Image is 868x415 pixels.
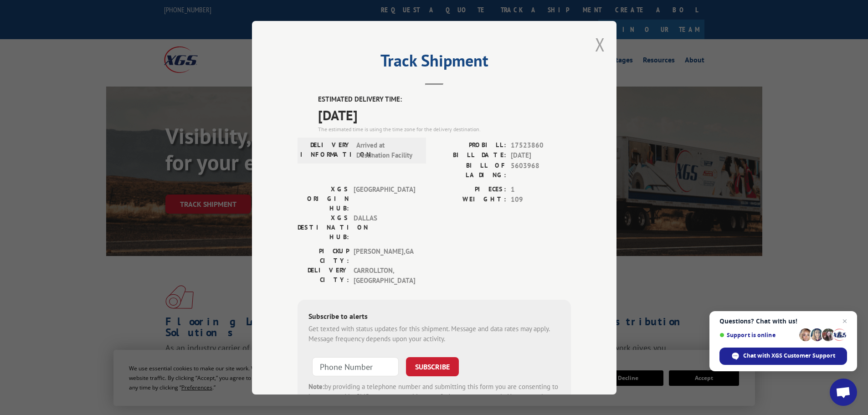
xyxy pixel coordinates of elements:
span: Support is online [719,332,796,338]
label: XGS DESTINATION HUB: [298,213,349,241]
button: SUBSCRIBE [406,357,459,376]
span: [GEOGRAPHIC_DATA] [354,184,415,213]
label: BILL OF LADING: [434,160,506,179]
span: DALLAS [354,213,415,241]
span: 109 [511,195,571,205]
span: Questions? Chat with us! [719,318,847,325]
span: [PERSON_NAME] , GA [354,246,415,265]
label: DELIVERY INFORMATION: [300,140,352,160]
label: PROBILL: [434,140,506,150]
div: The estimated time is using the time zone for the delivery destination. [318,125,571,133]
div: Get texted with status updates for this shipment. Message and data rates may apply. Message frequ... [308,323,560,344]
span: 1 [511,184,571,195]
label: ESTIMATED DELIVERY TIME: [318,94,571,105]
span: Arrived at Destination Facility [356,140,418,160]
label: WEIGHT: [434,195,506,205]
button: Close modal [595,32,605,56]
div: by providing a telephone number and submitting this form you are consenting to be contacted by SM... [308,381,560,412]
label: PIECES: [434,184,506,195]
div: Chat with XGS Customer Support [719,348,847,365]
label: DELIVERY CITY: [298,265,349,286]
span: [DATE] [511,150,571,161]
input: Phone Number [312,357,399,376]
span: Chat with XGS Customer Support [743,352,835,360]
label: PICKUP CITY: [298,246,349,265]
strong: Note: [308,382,324,390]
label: XGS ORIGIN HUB: [298,184,349,213]
label: BILL DATE: [434,150,506,161]
span: Close chat [839,316,850,327]
h2: Track Shipment [298,54,571,72]
div: Open chat [830,379,857,406]
div: Subscribe to alerts [308,310,560,323]
span: 5603968 [511,160,571,179]
span: 17523860 [511,140,571,150]
span: [DATE] [318,104,571,125]
span: CARROLLTON , [GEOGRAPHIC_DATA] [354,265,415,286]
